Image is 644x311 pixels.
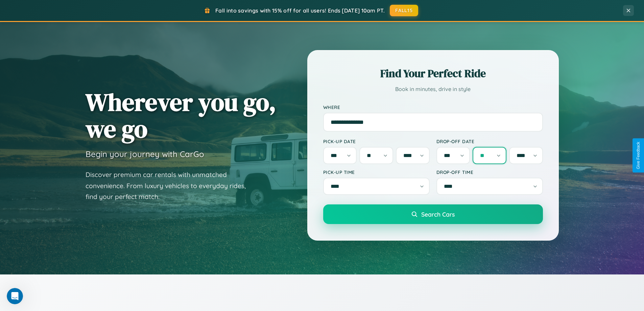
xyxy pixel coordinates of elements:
[636,142,641,169] div: Give Feedback
[323,204,543,224] button: Search Cars
[86,89,276,142] h1: Wherever you go, we go
[436,138,543,144] label: Drop-off Date
[421,210,455,218] span: Search Cars
[323,104,543,110] label: Where
[323,169,430,175] label: Pick-up Time
[7,288,23,304] iframe: Intercom live chat
[390,5,418,16] button: FALL15
[436,169,543,175] label: Drop-off Time
[86,169,255,202] p: Discover premium car rentals with unmatched convenience. From luxury vehicles to everyday rides, ...
[323,66,543,81] h2: Find Your Perfect Ride
[86,149,204,159] h3: Begin your journey with CarGo
[323,84,543,94] p: Book in minutes, drive in style
[323,138,430,144] label: Pick-up Date
[215,7,385,14] span: Fall into savings with 15% off for all users! Ends [DATE] 10am PT.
